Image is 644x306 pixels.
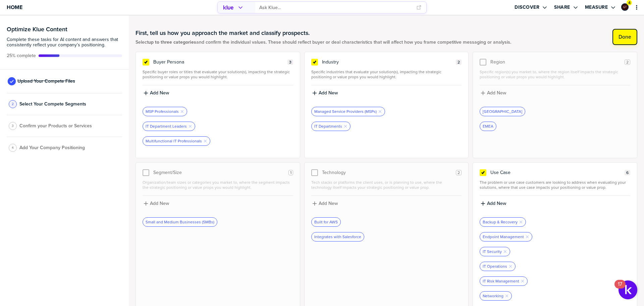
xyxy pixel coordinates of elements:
[148,39,196,46] strong: up to three categories
[143,89,293,97] button: Add New
[180,110,184,114] button: Remove Tag
[153,170,182,175] span: Segment/Size
[290,170,291,175] span: 1
[343,124,347,128] button: Remove Tag
[480,180,630,190] span: The problem or use case customers are looking to address when evaluating your solutions, where th...
[490,170,511,175] span: Use Case
[585,4,608,10] label: Measure
[322,59,339,65] span: Industry
[188,124,192,128] button: Remove Tag
[626,170,629,175] span: 6
[311,200,462,207] button: Add New
[619,34,631,40] label: Done
[143,70,293,80] span: Specific buyer roles or titles that evaluate your solution(s), impacting the strategic positionin...
[612,29,637,45] button: Done
[150,201,169,207] label: Add New
[19,145,85,150] span: Add Your Company Positioning
[621,3,629,11] a: Edit Profile
[621,3,629,11] div: Graham Tutti
[7,4,22,10] span: Home
[487,201,506,207] label: Add New
[153,59,184,65] span: Buyer Persona
[515,4,539,10] label: Discover
[12,145,14,150] span: 4
[259,2,412,13] input: Ask Klue...
[150,90,169,96] label: Add New
[487,90,506,96] label: Add New
[311,70,462,80] span: Specific industries that evaluate your solution(s), impacting the strategic positioning or value ...
[203,139,207,143] button: Remove Tag
[311,180,462,190] span: Tech stacks or platforms the client uses, or is planning to use, where the technology itself impa...
[143,200,293,207] button: Add New
[480,70,630,80] span: Specific region(s) you market to, where the region itself impacts the strategic positioning or va...
[322,170,346,175] span: Technology
[480,89,630,97] button: Add New
[521,279,525,283] button: Remove Tag
[17,79,75,84] span: Upload Your Compete Files
[508,264,513,268] button: Remove Tag
[619,280,637,299] button: Open Resource Center, 17 new notifications
[7,53,36,58] span: Active
[618,284,622,293] div: 17
[503,250,507,254] button: Remove Tag
[19,123,92,129] span: Confirm your Products or Services
[490,59,505,65] span: Region
[525,235,529,239] button: Remove Tag
[319,201,338,207] label: Add New
[519,220,523,224] button: Remove Tag
[136,29,511,37] h1: First, tell us how you approach the market and classify prospects.
[505,294,509,298] button: Remove Tag
[12,123,14,128] span: 3
[378,110,382,114] button: Remove Tag
[19,101,86,107] span: Select Your Compete Segments
[319,90,338,96] label: Add New
[311,89,462,97] button: Add New
[554,4,570,10] label: Share
[458,60,460,65] span: 2
[7,37,122,48] span: Complete these tasks for AI content and answers that consistently reflect your company’s position...
[628,0,631,5] span: 4
[136,40,511,45] span: Select and confirm the individual values. These should reflect buyer or deal characteristics that...
[480,200,630,207] button: Add New
[289,60,291,65] span: 3
[7,26,122,32] h3: Optimize Klue Content
[622,4,628,10] img: ee1355cada6433fc92aa15fbfe4afd43-sml.png
[143,180,293,190] span: Organization/team sizes or categories you market to, where the segment impacts the strategic posi...
[12,101,14,106] span: 2
[458,170,460,175] span: 2
[626,60,629,65] span: 2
